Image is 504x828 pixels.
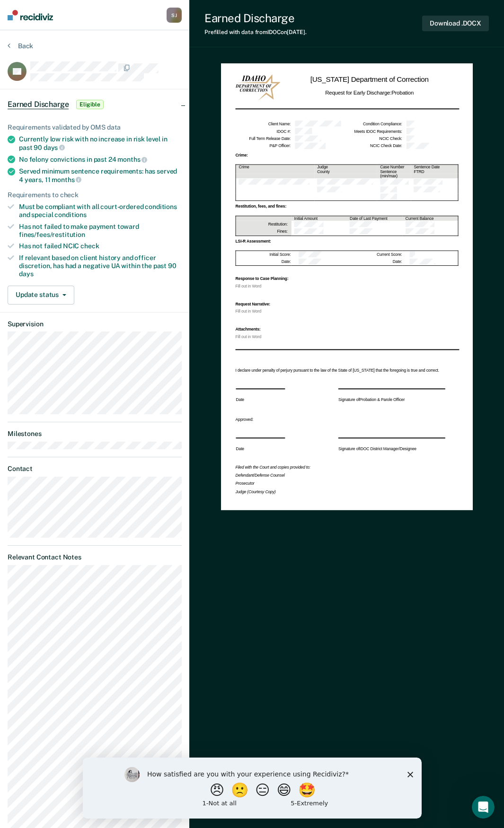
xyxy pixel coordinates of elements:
th: Restitution: [235,221,291,228]
span: months [52,176,81,183]
th: Crime [235,165,314,169]
td: P&P Officer : [235,142,291,150]
th: (min/max) [377,174,411,179]
div: Earned Discharge [204,11,307,25]
th: County [314,169,377,174]
span: days [44,144,65,151]
button: SJ [167,8,182,23]
div: S J [167,8,182,23]
td: Date [235,446,284,453]
td: NCIC Check Date : [347,142,403,150]
dt: Milestones [8,430,182,438]
th: Case Number [377,165,411,169]
div: Fill out in Word [235,310,458,314]
div: I declare under penalty of perjury pursuant to the law of the State of [US_STATE] that the forego... [235,368,458,374]
span: Earned Discharge [8,100,69,109]
div: Response to Case Planning: [235,277,458,281]
td: Date [235,397,284,403]
th: Date: [235,258,291,266]
div: No felony convictions in past 24 [19,155,182,164]
div: Defendant/Defense Counsel [235,471,458,479]
dt: Relevant Contact Notes [8,553,182,561]
th: Initial Score: [235,251,291,258]
span: fines/fees/restitution [19,231,85,238]
div: Filed with the Court and copies provided to: [235,463,458,471]
dt: Supervision [8,320,182,328]
iframe: Survey by Kim from Recidiviz [83,758,422,819]
div: Attachments: [235,328,458,331]
div: Requirements to check [8,191,182,199]
th: Sentence [377,169,411,174]
span: months [117,156,147,163]
span: days [19,270,33,278]
span: conditions [54,211,87,218]
div: Requirements validated by OMS data [8,123,182,131]
th: Current Score: [347,251,403,258]
th: Current Balance [402,216,458,220]
div: Currently low risk with no increase in risk level in past 90 [19,135,182,151]
div: Has not failed NCIC [19,242,182,250]
dt: Contact [8,465,182,473]
div: Judge (Courtesy Copy) [235,488,458,496]
td: IDOC # : [235,128,291,135]
div: Prosecutor [235,479,458,488]
div: Fill out in Word [235,284,458,288]
div: Must be compliant with all court-ordered conditions and special [19,203,182,219]
div: Fill out in Word [235,335,458,339]
th: Date: [347,258,403,266]
span: check [80,242,99,250]
span: Eligible [76,100,103,109]
img: IDOC Logo [235,74,280,100]
td: Meets IDOC Requirements : [347,128,403,135]
th: FTRD [411,169,458,174]
th: Fines: [235,228,291,235]
div: Prefilled with data from IDOC on [DATE] . [204,29,307,35]
div: Request Narrative: [235,302,458,306]
td: Full Term Release Date : [235,135,291,143]
div: Served minimum sentence requirements: has served 4 years, 11 [19,167,182,183]
td: Signature of Probation & Parole Officer [338,397,445,403]
div: Has not failed to make payment toward [19,223,182,239]
th: Date of Last Payment [347,216,403,220]
div: Approved: [235,418,458,423]
th: Initial Amount [291,216,347,220]
iframe: Intercom live chat [472,796,495,819]
h2: Request for Early Discharge: Probation [325,89,414,97]
td: Signature of IDOC District Manager/Designee [338,446,445,453]
td: NCIC Check : [347,135,403,143]
div: LSI-R Assessment: [235,239,458,243]
h1: [US_STATE] Department of Correction [310,74,428,85]
th: Judge [314,165,377,169]
div: If relevant based on client history and officer discretion, has had a negative UA within the past 90 [19,254,182,278]
div: Restitution, fees, and fines: [235,205,458,209]
th: Sentence Date [411,165,458,169]
img: Recidiviz [8,10,53,20]
button: Back [8,42,33,50]
button: Download .DOCX [422,16,489,31]
div: Crime: [235,154,458,157]
button: Update status [8,286,74,305]
td: Condition Compliance : [347,120,403,128]
td: Client Name : [235,120,291,128]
